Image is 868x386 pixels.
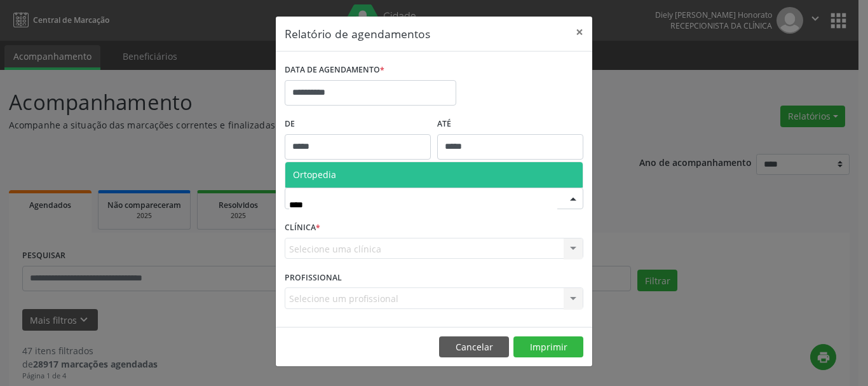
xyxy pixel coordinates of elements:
label: PROFISSIONAL [285,268,342,287]
h5: Relatório de agendamentos [285,25,430,42]
span: Ortopedia [293,169,336,181]
button: Cancelar [439,336,509,358]
label: De [285,114,431,134]
label: ATÉ [437,114,583,134]
label: DATA DE AGENDAMENTO [285,60,384,80]
button: Close [567,17,592,48]
label: CLÍNICA [285,218,320,238]
button: Imprimir [513,336,583,358]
